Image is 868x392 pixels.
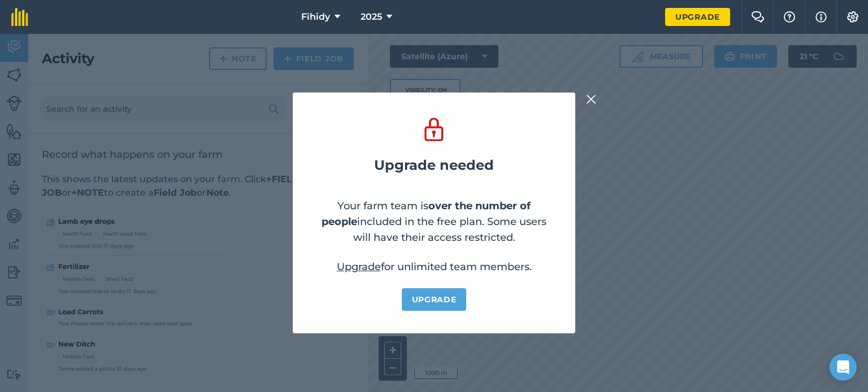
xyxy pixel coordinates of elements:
div: Open Intercom Messenger [830,354,857,381]
img: A cog icon [846,11,860,23]
img: svg+xml;base64,PHN2ZyB4bWxucz0iaHR0cDovL3d3dy53My5vcmcvMjAwMC9zdmciIHdpZHRoPSIxNyIgaGVpZ2h0PSIxNy... [815,10,827,24]
h2: Upgrade needed [374,157,494,173]
img: svg+xml;base64,PHN2ZyB4bWxucz0iaHR0cDovL3d3dy53My5vcmcvMjAwMC9zdmciIHdpZHRoPSIyMiIgaGVpZ2h0PSIzMC... [586,93,596,106]
p: Your farm team is included in the free plan. Some users will have their access restricted. [315,198,553,245]
p: for unlimited team members. [337,259,532,275]
a: Upgrade [337,261,381,273]
img: Two speech bubbles overlapping with the left bubble in the forefront [751,11,765,23]
img: A question mark icon [783,11,796,23]
a: Upgrade [665,8,730,26]
a: Upgrade [402,288,467,311]
span: 2025 [361,10,382,24]
img: fieldmargin Logo [11,8,28,26]
span: Fihidy [301,10,330,24]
